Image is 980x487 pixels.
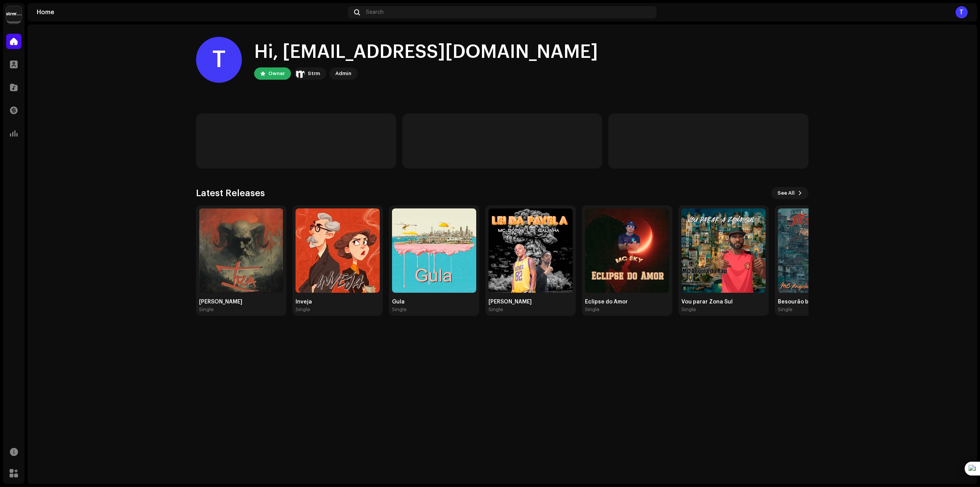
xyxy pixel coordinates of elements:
[296,69,305,78] img: 408b884b-546b-4518-8448-1008f9c76b02
[585,208,669,293] img: a6f98d7d-41a2-4f5a-b603-683b75699f15
[6,6,21,21] img: 408b884b-546b-4518-8448-1008f9c76b02
[199,307,214,313] div: Single
[392,307,407,313] div: Single
[268,69,285,78] div: Owner
[392,299,476,305] div: Gula
[585,299,669,305] div: Eclipse do Amor
[196,187,265,199] h3: Latest Releases
[585,307,599,313] div: Single
[681,299,766,305] div: Vou parar Zona Sul
[199,299,283,305] div: [PERSON_NAME]
[778,208,862,293] img: c92303c0-c49c-47da-97d3-fa236dff9467
[488,307,503,313] div: Single
[366,9,384,15] span: Search
[296,208,380,293] img: bc7cacd8-42d3-439b-af7a-8bfae0670805
[308,69,320,78] div: Strm
[37,9,345,15] div: Home
[771,187,808,199] button: See All
[778,307,792,313] div: Single
[254,40,598,64] div: Hi, [EMAIL_ADDRESS][DOMAIN_NAME]
[681,307,696,313] div: Single
[488,208,573,293] img: 95f94f18-5ccc-4f84-8ecf-c1f0f4a76db6
[777,185,795,201] span: See All
[955,6,968,18] div: T
[392,208,476,293] img: c5707d04-06d2-4f5d-941d-1c45631c967b
[681,208,766,293] img: c9cd388a-3358-4577-9c40-f8185f4e7e49
[778,299,862,305] div: Besourão brotou no Morro
[488,299,573,305] div: [PERSON_NAME]
[196,37,242,83] div: T
[296,299,380,305] div: Inveja
[199,208,283,293] img: e2674e37-f3b3-4fd2-915b-38da817efaa6
[296,307,310,313] div: Single
[335,69,351,78] div: Admin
